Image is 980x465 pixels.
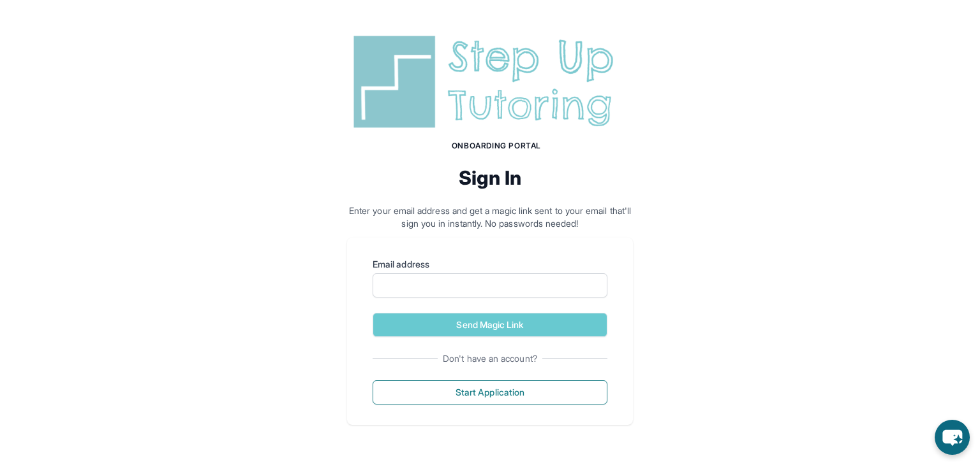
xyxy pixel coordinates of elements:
[360,141,633,151] h1: Onboarding Portal
[373,258,607,271] label: Email address
[347,204,633,230] p: Enter your email address and get a magic link sent to your email that'll sign you in instantly. N...
[373,313,607,337] button: Send Magic Link
[935,420,970,455] button: chat-button
[347,31,633,133] img: Step Up Tutoring horizontal logo
[438,352,542,365] span: Don't have an account?
[373,380,607,404] button: Start Application
[347,166,633,189] h2: Sign In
